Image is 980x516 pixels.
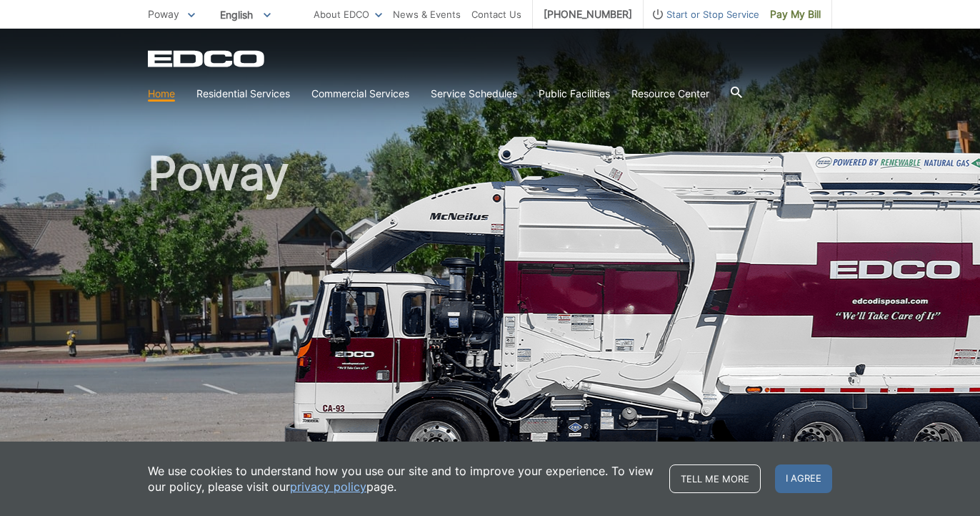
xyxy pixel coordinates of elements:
a: News & Events [393,6,461,22]
span: English [209,3,281,26]
a: EDCD logo. Return to the homepage. [148,50,266,67]
a: Tell me more [669,464,761,493]
a: Public Facilities [539,86,610,102]
a: Residential Services [196,86,290,102]
a: Contact Us [471,6,521,22]
span: Poway [148,8,179,20]
a: About EDCO [314,6,382,22]
span: Pay My Bill [770,6,821,22]
a: Service Schedules [431,86,517,102]
a: Resource Center [631,86,709,102]
a: Home [148,86,175,102]
a: Commercial Services [311,86,409,102]
p: We use cookies to understand how you use our site and to improve your experience. To view our pol... [148,463,655,495]
a: privacy policy [290,479,366,495]
span: I agree [775,464,832,493]
h1: Poway [148,150,832,464]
